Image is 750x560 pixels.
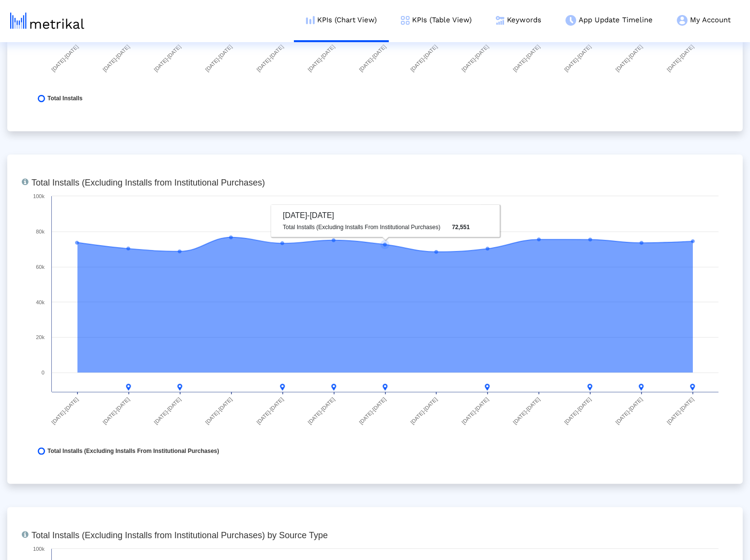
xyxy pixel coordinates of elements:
text: 100k [33,546,45,552]
text: [DATE]-[DATE] [50,396,79,425]
img: metrical-logo-light.png [10,13,84,29]
img: keywords.png [496,16,505,25]
text: [DATE]-[DATE] [614,396,643,425]
text: [DATE]-[DATE] [307,44,336,73]
text: [DATE]-[DATE] [204,44,233,73]
tspan: Total Installs (Excluding Installs from Institutional Purchases) [31,178,265,187]
span: Total Installs (Excluding Installs From Institutional Purchases) [47,448,219,455]
text: 0 [42,370,45,375]
text: [DATE]-[DATE] [512,44,541,73]
img: kpi-table-menu-icon.png [401,16,410,25]
text: [DATE]-[DATE] [358,396,387,425]
span: Total Installs [47,95,82,102]
tspan: Total Installs (Excluding Installs from Institutional Purchases) by Source Type [31,530,328,540]
text: [DATE]-[DATE] [409,44,438,73]
text: [DATE]-[DATE] [50,44,79,73]
text: 40k [36,299,45,305]
text: [DATE]-[DATE] [563,44,592,73]
text: 60k [36,264,45,270]
text: [DATE]-[DATE] [512,396,541,425]
text: [DATE]-[DATE] [256,396,285,425]
text: [DATE]-[DATE] [460,44,490,73]
text: [DATE]-[DATE] [614,44,643,73]
text: [DATE]-[DATE] [153,44,182,73]
text: [DATE]-[DATE] [563,396,592,425]
text: 80k [36,229,45,234]
text: [DATE]-[DATE] [307,396,336,425]
img: kpi-chart-menu-icon.png [306,16,315,24]
text: [DATE]-[DATE] [409,396,438,425]
img: app-update-menu-icon.png [566,15,576,26]
text: [DATE]-[DATE] [460,396,490,425]
text: [DATE]-[DATE] [256,44,285,73]
text: 20k [36,334,45,340]
text: 100k [33,193,45,199]
img: my-account-menu-icon.png [677,15,688,26]
text: [DATE]-[DATE] [204,396,233,425]
text: [DATE]-[DATE] [666,396,695,425]
text: [DATE]-[DATE] [358,44,387,73]
text: [DATE]-[DATE] [102,44,131,73]
text: [DATE]-[DATE] [153,396,182,425]
text: [DATE]-[DATE] [666,44,695,73]
text: [DATE]-[DATE] [102,396,131,425]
